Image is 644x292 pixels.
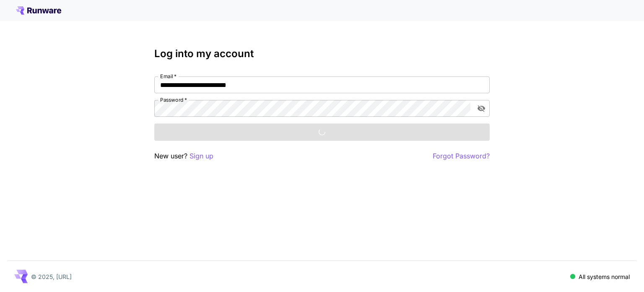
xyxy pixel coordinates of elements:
[190,151,213,161] button: Sign up
[160,73,177,80] label: Email
[31,272,72,281] p: © 2025, [URL]
[579,272,630,281] p: All systems normal
[433,151,490,161] button: Forgot Password?
[154,151,213,161] p: New user?
[474,101,489,116] button: toggle password visibility
[160,96,187,103] label: Password
[154,48,490,60] h3: Log into my account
